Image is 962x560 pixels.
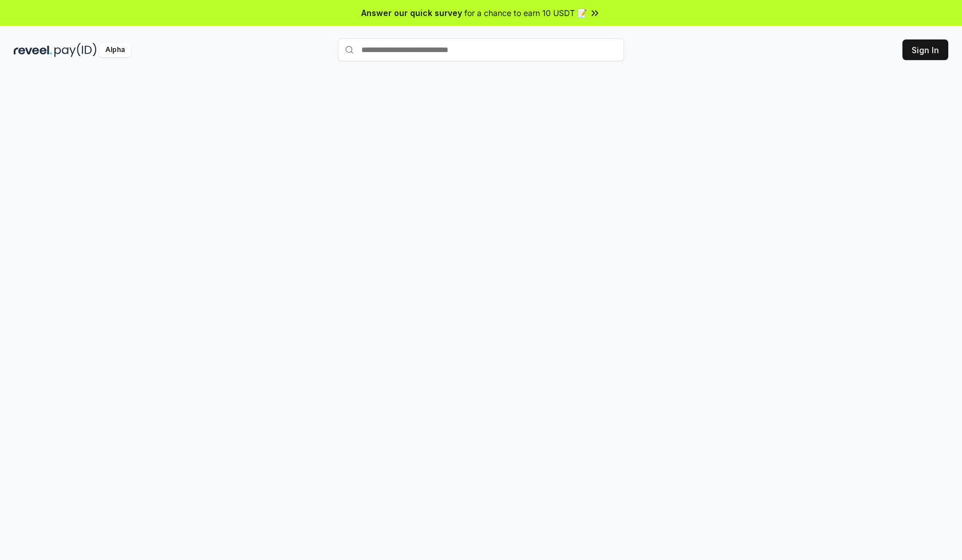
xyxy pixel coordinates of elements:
[464,7,587,19] span: for a chance to earn 10 USDT 📝
[14,43,52,57] img: reveel_dark
[99,43,131,57] div: Alpha
[902,39,948,60] button: Sign In
[54,43,97,57] img: pay_id
[361,7,462,19] span: Answer our quick survey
